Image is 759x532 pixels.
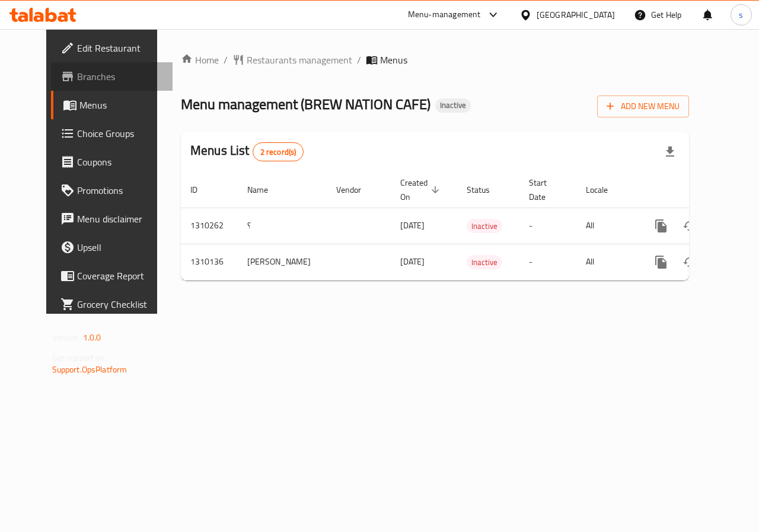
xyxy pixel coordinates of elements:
[190,183,213,197] span: ID
[400,254,425,269] span: [DATE]
[51,91,173,119] a: Menus
[51,262,173,290] a: Coverage Report
[467,183,505,197] span: Status
[190,142,304,161] h2: Menus List
[77,297,164,311] span: Grocery Checklist
[467,219,502,233] span: Inactive
[675,212,704,240] button: Change Status
[253,146,304,158] span: 2 record(s)
[253,142,304,161] div: Total records count
[79,98,164,112] span: Menus
[467,256,502,269] span: Inactive
[181,208,238,244] td: 1310262
[52,330,81,345] span: Version:
[52,350,107,365] span: Get support on:
[357,53,361,67] li: /
[435,100,471,110] span: Inactive
[607,99,680,114] span: Add New Menu
[400,218,425,233] span: [DATE]
[656,138,684,166] div: Export file
[576,244,637,280] td: All
[181,244,238,280] td: 1310136
[51,148,173,176] a: Coupons
[529,176,562,204] span: Start Date
[52,362,127,377] a: Support.OpsPlatform
[247,183,283,197] span: Name
[181,53,689,67] nav: breadcrumb
[77,212,164,226] span: Menu disclaimer
[586,183,623,197] span: Locale
[77,240,164,254] span: Upsell
[238,244,327,280] td: [PERSON_NAME]
[51,205,173,233] a: Menu disclaimer
[181,91,430,117] span: Menu management ( BREW NATION CAFE )
[51,176,173,205] a: Promotions
[576,208,637,244] td: All
[51,233,173,262] a: Upsell
[400,176,443,204] span: Created On
[51,34,173,62] a: Edit Restaurant
[647,248,675,276] button: more
[597,95,689,117] button: Add New Menu
[408,8,481,22] div: Menu-management
[77,183,164,197] span: Promotions
[224,53,228,67] li: /
[739,8,743,21] span: s
[675,248,704,276] button: Change Status
[77,69,164,84] span: Branches
[537,8,615,21] div: [GEOGRAPHIC_DATA]
[380,53,407,67] span: Menus
[519,244,576,280] td: -
[77,41,164,55] span: Edit Restaurant
[336,183,377,197] span: Vendor
[77,155,164,169] span: Coupons
[647,212,675,240] button: more
[519,208,576,244] td: -
[77,126,164,141] span: Choice Groups
[51,290,173,318] a: Grocery Checklist
[77,269,164,283] span: Coverage Report
[247,53,352,67] span: Restaurants management
[83,330,101,345] span: 1.0.0
[51,119,173,148] a: Choice Groups
[435,98,471,113] div: Inactive
[51,62,173,91] a: Branches
[181,53,219,67] a: Home
[232,53,352,67] a: Restaurants management
[238,208,327,244] td: ؟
